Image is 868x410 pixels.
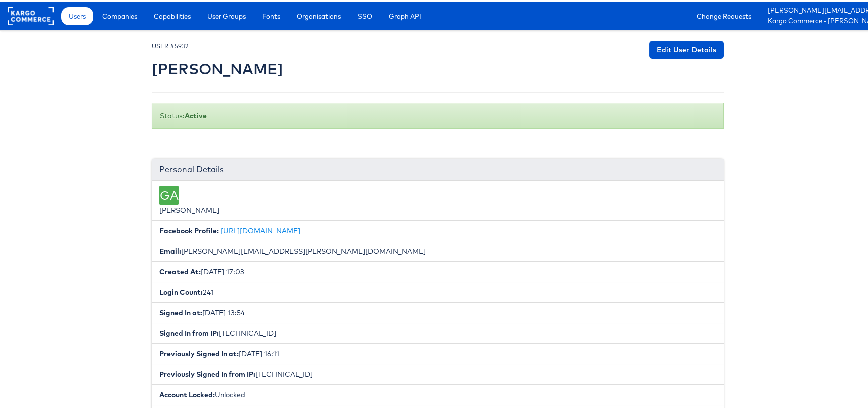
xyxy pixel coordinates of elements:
[102,9,137,19] span: Companies
[159,327,219,336] b: Signed In from IP:
[146,5,198,23] a: Capabilities
[159,306,202,315] b: Signed In at:
[358,9,372,19] span: SSO
[152,157,724,179] div: Personal Details
[159,347,239,356] b: Previously Signed In at:
[159,245,181,254] b: Email:
[262,9,280,19] span: Fonts
[768,4,868,14] a: [PERSON_NAME][EMAIL_ADDRESS][PERSON_NAME][DOMAIN_NAME]
[152,101,724,127] div: Status:
[152,59,283,75] h2: [PERSON_NAME]
[152,179,724,219] li: [PERSON_NAME]
[381,5,429,23] a: Graph API
[159,368,255,377] b: Previously Signed In from IP:
[152,300,724,321] li: [DATE] 13:54
[61,5,93,23] a: Users
[154,9,191,19] span: Capabilities
[152,341,724,362] li: [DATE] 16:11
[389,9,421,19] span: Graph API
[207,9,246,19] span: User Groups
[159,286,203,295] b: Login Count:
[152,259,724,280] li: [DATE] 17:03
[152,362,724,383] li: [TECHNICAL_ID]
[152,382,724,403] li: Unlocked
[152,239,724,260] li: [PERSON_NAME][EMAIL_ADDRESS][PERSON_NAME][DOMAIN_NAME]
[689,5,759,23] a: Change Requests
[297,9,341,19] span: Organisations
[159,388,215,397] b: Account Locked:
[159,265,201,274] b: Created At:
[159,184,179,203] div: GA
[350,5,380,23] a: SSO
[152,40,189,48] small: USER #5932
[69,9,86,19] span: Users
[200,5,253,23] a: User Groups
[152,321,724,342] li: [TECHNICAL_ID]
[255,5,288,23] a: Fonts
[289,5,349,23] a: Organisations
[649,39,724,57] a: Edit User Details
[221,224,300,233] a: [URL][DOMAIN_NAME]
[185,109,207,118] b: Active
[95,5,145,23] a: Companies
[768,14,868,25] a: Kargo Commerce - [PERSON_NAME]
[152,280,724,301] li: 241
[159,224,219,233] b: Facebook Profile:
